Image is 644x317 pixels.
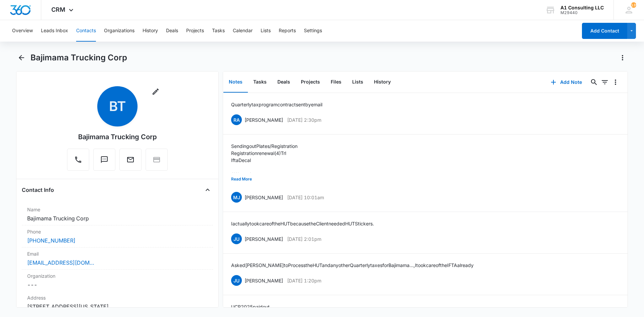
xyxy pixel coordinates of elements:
[231,157,298,164] p: Ifta Decal
[27,259,94,267] a: [EMAIL_ADDRESS][DOMAIN_NAME]
[617,52,628,63] button: Actions
[166,20,178,42] button: Deals
[631,2,636,8] div: notifications count
[231,173,252,186] button: Read More
[231,262,474,269] p: Asked [PERSON_NAME] to Process the HUT and any other Quarterly taxes for Bajimama...,I took care ...
[369,72,396,93] button: History
[231,303,270,310] p: UCR 2025 paid out
[304,20,322,42] button: Settings
[22,248,213,270] div: Email[EMAIL_ADDRESS][DOMAIN_NAME]
[560,10,604,15] div: account id
[76,20,96,42] button: Contacts
[22,186,54,194] h4: Contact Info
[67,159,89,165] a: Call
[287,277,321,284] p: [DATE] 1:20pm
[231,220,374,227] p: I actually took care of the HUT because the Client needed HUT Stickers.
[22,203,213,225] div: NameBajimama Trucking Corp
[22,292,213,314] div: Address[STREET_ADDRESS][US_STATE]
[31,53,127,63] h1: Bajimama Trucking Corp
[78,132,157,142] div: Bajimama Trucking Corp
[231,233,242,244] span: JU
[631,2,636,8] span: 139
[202,184,213,195] button: Close
[119,159,142,165] a: Email
[325,72,347,93] button: Files
[27,303,208,311] dd: [STREET_ADDRESS][US_STATE]
[16,52,26,63] button: Back
[93,149,115,171] button: Text
[27,281,208,289] dd: ---
[347,72,369,93] button: Lists
[186,20,204,42] button: Projects
[589,77,599,88] button: Search...
[27,214,208,222] dd: Bajimama Trucking Corp
[544,74,589,90] button: Add Note
[245,235,283,243] p: [PERSON_NAME]
[93,159,115,165] a: Text
[287,235,321,243] p: [DATE] 2:01pm
[231,143,298,150] p: Sending out Plates/Registration
[212,20,225,42] button: Tasks
[67,149,89,171] button: Call
[248,72,272,93] button: Tasks
[27,272,208,279] label: Organization
[296,72,325,93] button: Projects
[97,86,138,126] span: BT
[582,23,627,39] button: Add Contact
[27,206,208,213] label: Name
[261,20,271,42] button: Lists
[231,114,242,125] span: RA
[279,20,296,42] button: Reports
[231,171,298,178] p: 8Warner Lane
[22,270,213,292] div: Organization---
[231,192,242,203] span: MJ
[245,116,283,123] p: [PERSON_NAME]
[233,20,253,42] button: Calendar
[287,194,324,201] p: [DATE] 10:01am
[231,275,242,286] span: JU
[231,150,298,157] p: Registration renewal (4) Trl
[27,228,208,235] label: Phone
[119,149,142,171] button: Email
[272,72,296,93] button: Deals
[12,20,33,42] button: Overview
[560,5,604,10] div: account name
[287,116,321,123] p: [DATE] 2:30pm
[245,194,283,201] p: [PERSON_NAME]
[27,250,208,257] label: Email
[41,20,68,42] button: Leads Inbox
[27,294,208,301] label: Address
[51,6,65,13] span: CRM
[143,20,158,42] button: History
[245,277,283,284] p: [PERSON_NAME]
[104,20,135,42] button: Organizations
[599,77,610,88] button: Filters
[231,101,322,108] p: Quarterly tax program contract sent by email
[22,225,213,248] div: Phone[PHONE_NUMBER]
[27,236,75,245] a: [PHONE_NUMBER]
[223,72,248,93] button: Notes
[610,77,621,88] button: Overflow Menu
